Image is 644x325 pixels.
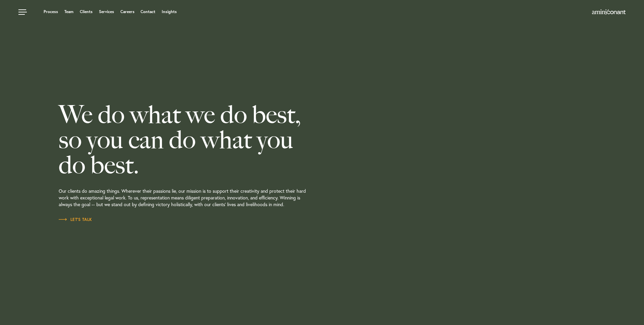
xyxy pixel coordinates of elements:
[44,10,58,14] a: Process
[141,10,155,14] a: Contact
[99,10,114,14] a: Services
[59,102,371,178] h2: We do what we do best, so you can do what you do best.
[592,9,626,15] img: Amini & Conant
[80,10,93,14] a: Clients
[120,10,135,14] a: Careers
[59,216,92,223] a: Let’s Talk
[59,218,92,222] span: Let’s Talk
[64,10,73,14] a: Team
[59,178,371,216] p: Our clients do amazing things. Wherever their passions lie, our mission is to support their creat...
[162,10,177,14] a: Insights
